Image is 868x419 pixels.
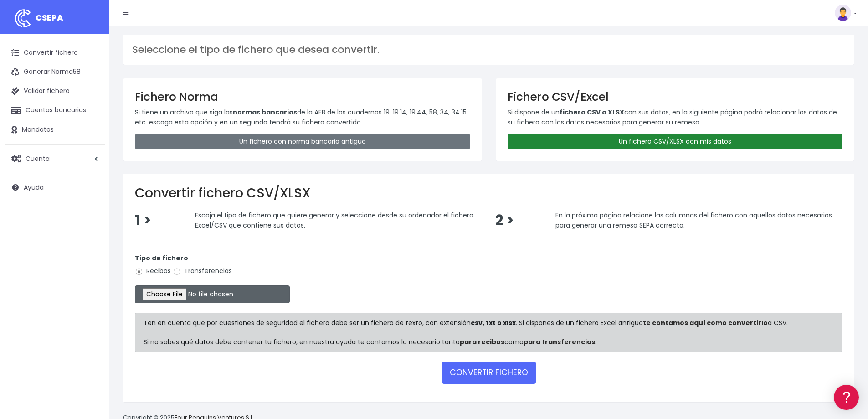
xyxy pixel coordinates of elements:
a: te contamos aquí como convertirlo [643,318,768,327]
a: Formatos [9,115,173,129]
a: Perfiles de empresas [9,158,173,172]
div: Facturación [9,181,173,190]
a: Información general [9,78,173,92]
button: CONVERTIR FICHERO [442,362,536,383]
p: Si tiene un archivo que siga las de la AEB de los cuadernos 19, 19.14, 19.44, 58, 34, 34.15, etc.... [135,107,470,128]
strong: csv, txt o xlsx [471,318,516,327]
div: Ten en cuenta que por cuestiones de seguridad el fichero debe ser un fichero de texto, con extens... [135,313,842,352]
p: Si dispone de un con sus datos, en la siguiente página podrá relacionar los datos de su fichero c... [508,107,843,128]
span: En la próxima página relacione las columnas del fichero con aquellos datos necesarios para genera... [555,211,832,230]
img: profile [835,5,851,21]
a: Validar fichero [5,82,105,101]
a: Un fichero CSV/XLSX con mis datos [508,134,843,149]
img: logo [11,7,34,30]
span: Ayuda [24,183,44,192]
span: 2 > [495,211,514,230]
h2: Convertir fichero CSV/XLSX [135,186,842,201]
a: Generar Norma58 [5,62,105,82]
a: Ayuda [5,178,105,197]
button: Contáctanos [9,244,173,260]
strong: normas bancarias [233,108,297,117]
h3: Fichero Norma [135,90,470,103]
a: Un fichero con norma bancaria antiguo [135,134,470,149]
a: General [9,196,173,210]
span: Escoja el tipo de fichero que quiere generar y seleccione desde su ordenador el fichero Excel/CSV... [195,211,473,230]
h3: Fichero CSV/Excel [508,90,843,103]
strong: fichero CSV o XLSX [560,108,624,117]
a: Problemas habituales [9,129,173,144]
div: Programadores [9,219,173,228]
span: 1 > [135,211,151,230]
span: CSEPA [36,12,63,23]
h3: Seleccione el tipo de fichero que desea convertir. [132,44,845,56]
a: Mandatos [5,120,105,140]
a: Convertir fichero [5,43,105,62]
a: Cuenta [5,149,105,168]
label: Recibos [135,266,171,276]
label: Transferencias [173,266,232,276]
a: Cuentas bancarias [5,101,105,120]
span: Cuenta [26,154,50,163]
div: Información general [9,63,173,72]
div: Convertir ficheros [9,101,173,109]
a: Videotutoriales [9,144,173,158]
a: para recibos [460,337,504,347]
a: API [9,233,173,247]
a: POWERED BY ENCHANT [125,263,175,271]
strong: Tipo de fichero [135,253,188,263]
a: para transferencias [524,337,595,347]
